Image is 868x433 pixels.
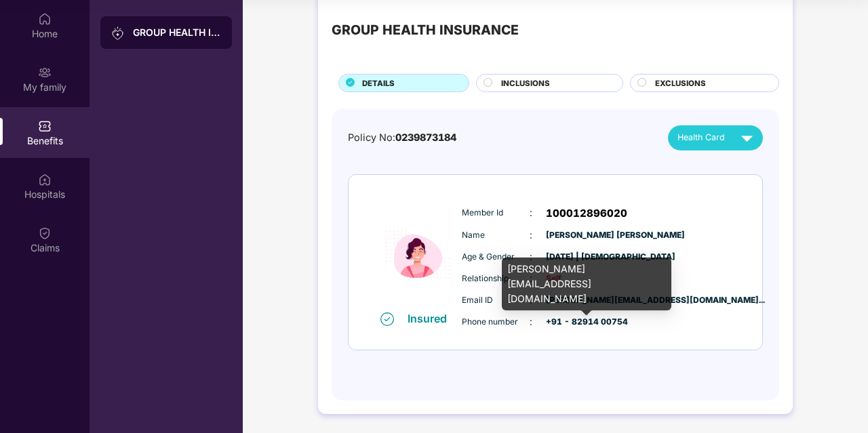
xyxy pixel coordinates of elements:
span: [PERSON_NAME] [PERSON_NAME] [546,229,614,242]
img: svg+xml;base64,PHN2ZyBpZD0iSG9zcGl0YWxzIiB4bWxucz0iaHR0cDovL3d3dy53My5vcmcvMjAwMC9zdmciIHdpZHRoPS... [38,173,52,186]
span: Relationship [462,272,530,285]
span: Phone number [462,316,530,329]
div: Policy No: [348,130,456,146]
span: Email ID [462,294,530,307]
div: [PERSON_NAME][EMAIL_ADDRESS][DOMAIN_NAME] [502,257,671,310]
span: : [530,249,532,264]
span: : [530,205,532,220]
span: DETAILS [362,77,395,89]
span: : [530,314,532,329]
span: 100012896020 [546,205,627,222]
div: GROUP HEALTH INSURANCE [133,26,221,39]
img: svg+xml;base64,PHN2ZyBpZD0iQ2xhaW0iIHhtbG5zPSJodHRwOi8vd3d3LnczLm9yZy8yMDAwL3N2ZyIgd2lkdGg9IjIwIi... [38,226,52,240]
span: 0239873184 [395,131,456,143]
span: INCLUSIONS [501,77,550,89]
span: : [530,228,532,243]
div: Insured [408,312,455,325]
span: [DATE] | [DEMOGRAPHIC_DATA] [546,251,614,264]
img: svg+xml;base64,PHN2ZyBpZD0iQmVuZWZpdHMiIHhtbG5zPSJodHRwOi8vd3d3LnczLm9yZy8yMDAwL3N2ZyIgd2lkdGg9Ij... [38,119,52,133]
img: svg+xml;base64,PHN2ZyB4bWxucz0iaHR0cDovL3d3dy53My5vcmcvMjAwMC9zdmciIHZpZXdCb3g9IjAgMCAyNCAyNCIgd2... [735,126,759,150]
img: svg+xml;base64,PHN2ZyB3aWR0aD0iMjAiIGhlaWdodD0iMjAiIHZpZXdCb3g9IjAgMCAyMCAyMCIgZmlsbD0ibm9uZSIgeG... [111,26,125,40]
span: Name [462,229,530,242]
img: svg+xml;base64,PHN2ZyB4bWxucz0iaHR0cDovL3d3dy53My5vcmcvMjAwMC9zdmciIHdpZHRoPSIxNiIgaGVpZ2h0PSIxNi... [380,312,394,326]
span: +91 - 82914 00754 [546,316,614,329]
img: icon [377,199,458,310]
span: EXCLUSIONS [655,77,706,89]
div: GROUP HEALTH INSURANCE [332,20,519,41]
span: Age & Gender [462,251,530,264]
span: Health Card [677,131,725,144]
img: svg+xml;base64,PHN2ZyB3aWR0aD0iMjAiIGhlaWdodD0iMjAiIHZpZXdCb3g9IjAgMCAyMCAyMCIgZmlsbD0ibm9uZSIgeG... [38,66,52,79]
button: Health Card [668,125,763,150]
img: svg+xml;base64,PHN2ZyBpZD0iSG9tZSIgeG1sbnM9Imh0dHA6Ly93d3cudzMub3JnLzIwMDAvc3ZnIiB3aWR0aD0iMjAiIG... [38,12,52,26]
span: Member Id [462,207,530,220]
